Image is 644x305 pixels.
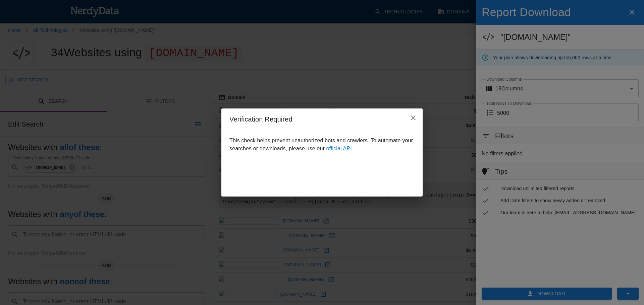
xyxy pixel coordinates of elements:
[229,137,415,153] p: This check helps prevent unauthorized bots and crawlers. To automate your searches or downloads, ...
[229,164,331,190] iframe: reCAPTCHA
[407,111,420,125] button: close
[221,108,423,130] h2: Verification Required
[610,257,636,283] iframe: Drift Widget Chat Controller
[326,146,352,151] a: official API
